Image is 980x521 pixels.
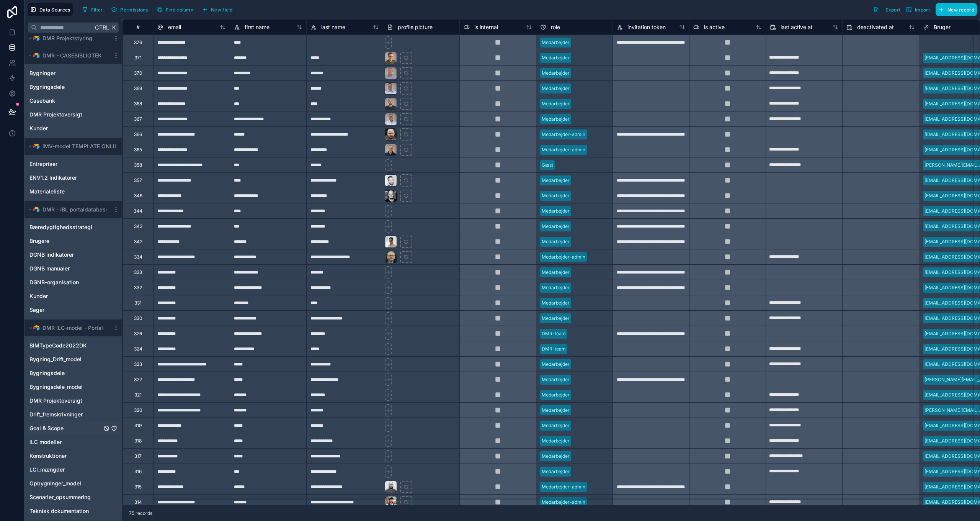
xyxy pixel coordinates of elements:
div: 319 [134,423,142,429]
div: Medarbejder-admin [542,483,585,490]
div: 316 [134,469,142,475]
div: Medarbejder-admin [542,146,585,153]
div: DMR-team [542,346,566,352]
span: K [111,25,116,30]
div: Medarbejder [542,116,570,123]
div: Medarbejder [542,177,570,184]
div: Medarbejder [542,376,570,383]
button: New record [936,3,977,16]
span: last active at [781,23,813,31]
div: Gæst [542,162,553,169]
div: Medarbejder [542,39,570,46]
span: Data Sources [39,7,70,13]
div: Medarbejder-admin [542,254,585,260]
div: Medarbejder [542,269,570,276]
div: 358 [134,162,142,168]
div: 334 [134,254,142,260]
div: Medarbejder [542,70,570,77]
span: Permissions [120,7,148,13]
div: Medarbejder [542,223,570,230]
div: 365 [134,147,142,153]
div: 320 [134,407,142,413]
div: Medarbejder [542,208,570,215]
div: Medarbejder-admin [542,131,585,138]
div: 343 [134,223,142,229]
div: 332 [134,285,142,291]
span: New field [211,7,233,13]
div: Medarbejder [542,437,570,444]
div: Medarbejder [542,422,570,429]
div: Medarbejder-admin [542,499,585,506]
div: 370 [134,70,142,76]
span: Bruger [934,23,951,31]
div: 367 [134,116,142,122]
div: 369 [134,85,142,92]
div: 366 [134,131,142,138]
span: Find column [166,7,193,13]
span: first name [245,23,269,31]
span: invitation token [627,23,666,31]
div: Medarbejder [542,407,570,414]
button: Import [903,3,933,16]
div: Medarbejder [542,315,570,322]
div: Medarbejder [542,85,570,92]
a: Permissions [108,4,154,15]
div: 315 [134,484,142,490]
div: 331 [134,300,142,306]
div: 330 [134,315,142,321]
div: Medarbejder [542,54,570,61]
div: 324 [134,346,142,352]
div: Medarbejder [542,453,570,460]
div: Medarbejder [542,468,570,475]
div: 323 [134,361,142,367]
div: 344 [134,208,142,214]
button: Export [871,3,903,16]
div: Medarbejder [542,192,570,199]
span: last name [321,23,345,31]
span: email [168,23,181,31]
div: 322 [134,377,142,383]
div: Medarbejder [542,361,570,368]
div: Medarbejder [542,300,570,306]
div: # [129,24,147,30]
span: deactivated at [857,23,894,31]
button: New field [199,4,235,15]
div: 371 [134,55,142,61]
span: Ctrl [94,23,110,32]
button: Permissions [108,4,150,15]
div: Medarbejder [542,284,570,291]
span: New record [947,7,974,13]
div: 321 [134,392,142,398]
div: 326 [134,331,142,337]
span: profile picture [398,23,433,31]
span: role [551,23,560,31]
div: 357 [134,177,142,183]
div: Medarbejder [542,238,570,245]
div: 318 [134,438,142,444]
button: Filter [79,4,106,15]
div: DMR-team [542,330,566,337]
span: Import [915,7,930,13]
button: Find column [154,4,196,15]
div: 317 [134,453,142,459]
span: is active [704,23,725,31]
button: Data Sources [28,3,73,16]
div: 314 [134,499,142,505]
div: 368 [134,101,142,107]
div: Medarbejder [542,392,570,398]
span: is internal [474,23,498,31]
span: 75 records [129,510,152,516]
span: Filter [91,7,103,13]
a: New record [933,3,977,16]
div: 376 [134,39,142,46]
div: 342 [134,239,142,245]
div: 333 [134,269,142,275]
div: Medarbejder [542,100,570,107]
div: 346 [134,193,142,199]
span: Export [885,7,900,13]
